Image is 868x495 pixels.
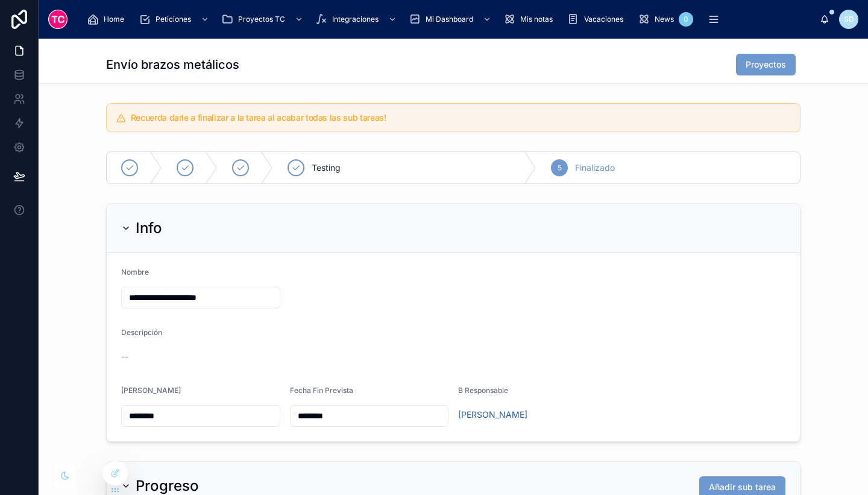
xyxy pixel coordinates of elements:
div: scrollable content [77,6,820,33]
span: Mis notas [520,14,553,24]
span: News [655,14,674,24]
span: Home [104,14,124,24]
span: Integraciones [332,14,379,24]
span: 5 [558,163,562,173]
span: Descripción [121,328,162,337]
span: SD [844,14,854,24]
a: Peticiones [135,8,215,30]
span: Vacaciones [584,14,623,24]
a: Integraciones [312,8,403,30]
span: [PERSON_NAME] [121,386,181,395]
span: Fecha Fin Prevista [290,386,353,395]
span: Proyectos [746,59,786,71]
a: [PERSON_NAME] [458,409,527,421]
span: Proyectos TC [238,14,285,24]
span: Mi Dashboard [426,14,473,24]
a: Vacaciones [564,8,632,30]
a: Proyectos TC [218,8,309,30]
a: News0 [634,8,697,30]
div: 0 [679,12,693,27]
span: Nombre [121,267,149,276]
button: Proyectos [736,54,796,75]
a: Mis notas [500,8,561,30]
span: -- [121,351,128,363]
span: Finalizado [575,162,615,174]
span: Añadir sub tarea [709,481,776,493]
img: App logo [48,10,68,29]
h2: Info [136,219,162,238]
span: B Responsable [458,386,508,395]
h5: Recuerda darle a finalizar a la tarea al acabar todas las sub tareas! [131,113,790,122]
h1: Envío brazos metálicos [106,56,239,73]
a: Mi Dashboard [405,8,497,30]
a: Home [83,8,133,30]
span: Peticiones [156,14,191,24]
span: Testing [312,162,341,174]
